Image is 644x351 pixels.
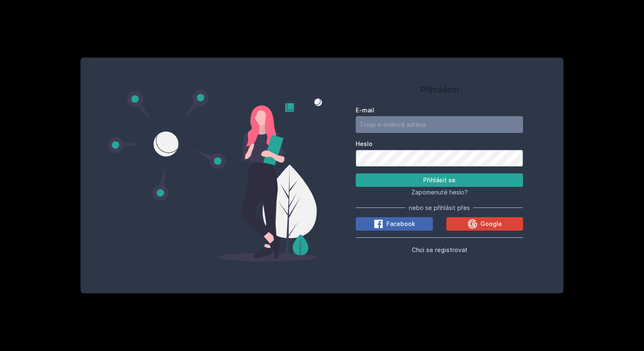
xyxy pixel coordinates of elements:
[356,217,433,231] button: Facebook
[412,245,467,255] button: Chci se registrovat
[386,220,415,228] span: Facebook
[412,246,467,253] span: Chci se registrovat
[446,217,523,231] button: Google
[409,204,470,212] span: nebo se přihlásit přes
[356,83,523,96] h1: Přihlášení
[356,116,523,133] input: Tvoje e-mailová adresa
[356,173,523,187] button: Přihlásit se
[480,220,502,228] span: Google
[356,106,523,114] label: E-mail
[411,189,468,196] span: Zapomenuté heslo?
[356,140,523,148] label: Heslo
